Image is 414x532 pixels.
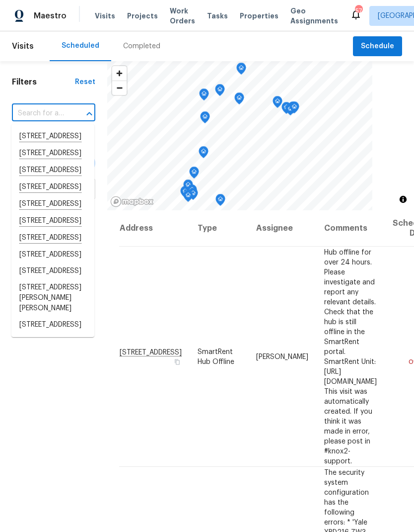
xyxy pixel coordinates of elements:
div: Map marker [183,190,193,205]
div: Map marker [189,167,199,182]
div: Map marker [234,92,244,108]
h1: Filters [12,77,75,87]
span: Properties [240,11,278,21]
span: [PERSON_NAME] [256,353,308,360]
span: Maestro [34,11,67,21]
span: Geo Assignments [290,6,338,26]
div: Completed [123,41,160,51]
input: Search for an address... [12,106,68,121]
div: Map marker [183,179,193,195]
span: SmartRent Hub Offline [198,348,234,365]
a: Mapbox homepage [110,196,154,207]
span: Schedule [361,40,394,53]
div: 57 [355,6,362,16]
li: [STREET_ADDRESS][PERSON_NAME][PERSON_NAME] [11,279,94,317]
div: Map marker [180,186,190,201]
button: Zoom in [112,66,127,81]
div: Map marker [281,102,291,117]
div: Map marker [288,101,298,117]
li: [STREET_ADDRESS] [11,317,94,333]
div: Map marker [188,188,198,203]
button: Schedule [353,36,402,57]
div: Map marker [199,146,208,162]
span: Visits [12,35,34,57]
canvas: Map [107,61,372,210]
div: Map marker [200,111,210,127]
span: Tasks [207,12,228,19]
div: Map marker [289,101,299,117]
div: Map marker [199,89,209,104]
span: Work Orders [170,6,195,26]
button: Toggle attribution [397,193,409,205]
button: Close [82,107,96,121]
span: Projects [127,11,158,21]
li: [STREET_ADDRESS] [11,263,94,279]
li: [STREET_ADDRESS] [11,247,94,263]
th: Assignee [248,210,316,247]
div: Map marker [273,96,282,111]
div: Reset [75,77,95,87]
div: Map marker [236,63,246,78]
span: Hub offline for over 24 hours. Please investigate and report any relevant details. Check that the... [324,249,377,464]
span: Visits [95,11,115,21]
div: Map marker [215,194,225,209]
th: Address [119,210,190,247]
span: Toggle attribution [400,194,406,205]
th: Comments [316,210,385,247]
li: [STREET_ADDRESS][PERSON_NAME] [11,333,94,360]
button: Zoom out [112,81,127,95]
div: Map marker [285,103,295,119]
div: Map marker [215,84,225,99]
span: Zoom out [112,81,127,95]
button: Copy Address [173,357,182,366]
div: Map marker [187,184,197,200]
th: Type [190,210,248,247]
div: Scheduled [62,41,99,51]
